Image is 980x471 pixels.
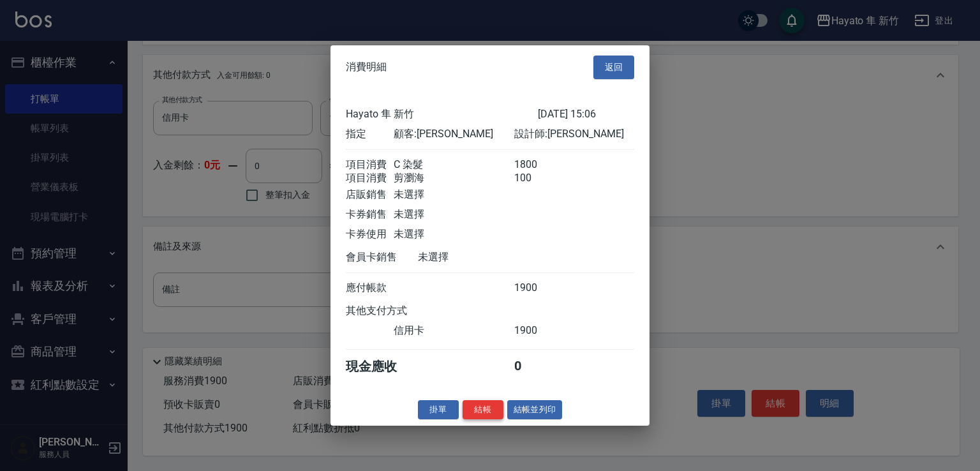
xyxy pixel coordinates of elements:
div: 其他支付方式 [346,304,442,317]
div: Hayato 隼 新竹 [346,107,538,121]
div: 未選擇 [394,227,514,241]
div: 會員卡銷售 [346,250,418,264]
div: 卡券銷售 [346,207,394,221]
div: 店販銷售 [346,188,394,201]
div: 100 [514,171,562,184]
div: 應付帳款 [346,281,394,294]
div: 指定 [346,127,394,140]
span: 消費明細 [346,61,387,73]
div: 1800 [514,158,562,171]
div: 信用卡 [394,324,514,337]
div: 設計師: [PERSON_NAME] [514,127,634,140]
div: 顧客: [PERSON_NAME] [394,127,514,140]
div: 項目消費 [346,158,394,171]
div: 卡券使用 [346,227,394,241]
div: 未選擇 [394,188,514,201]
div: 1900 [514,324,562,337]
div: C 染髮 [394,158,514,171]
div: 未選擇 [418,250,538,264]
div: 現金應收 [346,357,418,375]
div: 項目消費 [346,171,394,184]
div: 未選擇 [394,207,514,221]
div: [DATE] 15:06 [538,107,634,121]
div: 1900 [514,281,562,294]
button: 結帳 [463,400,503,419]
div: 剪瀏海 [394,171,514,184]
button: 掛單 [418,400,459,419]
button: 結帳並列印 [507,400,563,419]
button: 返回 [593,56,634,79]
div: 0 [514,357,562,375]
